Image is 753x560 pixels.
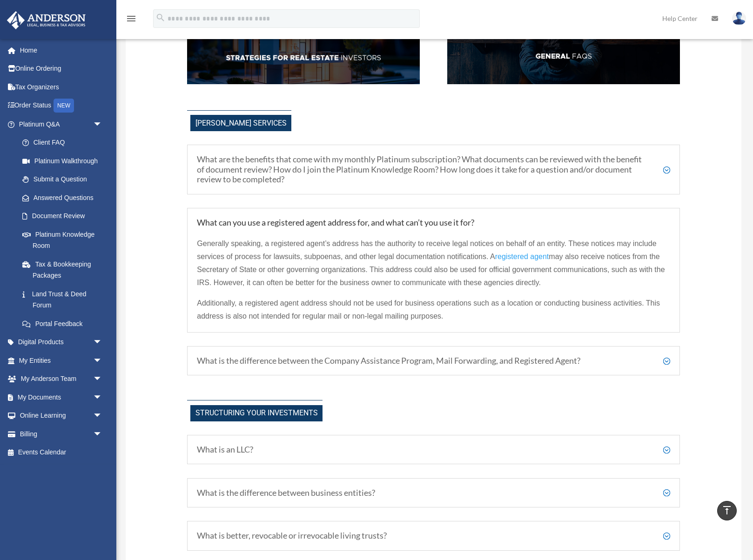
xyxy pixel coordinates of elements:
span: arrow_drop_down [93,351,112,370]
a: Portal Feedback [13,314,116,333]
a: menu [126,16,137,24]
h5: What is better, revocable or irrevocable living trusts? [197,531,670,541]
a: Events Calendar [7,443,116,462]
span: arrow_drop_down [93,115,112,134]
a: Billingarrow_drop_down [7,425,116,443]
span: registered agent [495,253,549,260]
a: Online Ordering [7,60,116,78]
img: StratsRE_hdr [187,31,420,84]
a: My Anderson Teamarrow_drop_down [7,370,116,388]
i: vertical_align_top [721,505,733,516]
a: Answered Questions [13,188,116,207]
span: arrow_drop_down [93,425,112,444]
a: vertical_align_top [717,501,737,520]
a: Tax & Bookkeeping Packages [13,255,116,285]
span: arrow_drop_down [93,333,112,352]
h5: What are the benefits that come with my monthly Platinum subscription? What documents can be revi... [197,154,670,185]
i: search [155,13,166,23]
div: NEW [54,99,74,113]
span: Additionally, a registered agent address should not be used for business operations such as a loc... [197,299,660,320]
h5: What can you use a registered agent address for, and what can’t you use it for? [197,218,670,228]
a: Land Trust & Deed Forum [13,285,116,314]
a: Digital Productsarrow_drop_down [7,333,116,352]
span: Generally speaking, a registered agent’s address has the authority to receive legal notices on be... [197,240,656,260]
img: GenFAQ_hdr [447,31,680,84]
a: My Entitiesarrow_drop_down [7,351,116,370]
a: Platinum Knowledge Room [13,225,116,255]
a: Online Learningarrow_drop_down [7,407,116,425]
span: may also receive notices from the Secretary of State or other governing organizations. This addre... [197,253,665,287]
img: Anderson Advisors Platinum Portal [4,11,88,29]
img: User Pic [732,12,746,25]
a: Client FAQ [13,133,112,152]
a: Submit a Question [13,170,116,189]
h5: What is the difference between the Company Assistance Program, Mail Forwarding, and Registered Ag... [197,356,670,366]
h5: What is an LLC? [197,445,670,455]
h5: What is the difference between business entities? [197,488,670,498]
a: Document Review [13,207,116,226]
span: Structuring Your investments [190,405,323,421]
a: Order StatusNEW [7,96,116,115]
i: menu [126,13,137,24]
a: Platinum Q&Aarrow_drop_down [7,115,116,133]
span: arrow_drop_down [93,388,112,407]
span: arrow_drop_down [93,370,112,389]
span: [PERSON_NAME] Services [190,115,291,131]
span: arrow_drop_down [93,407,112,426]
a: Platinum Walkthrough [13,152,116,170]
a: Tax Organizers [7,78,116,96]
a: My Documentsarrow_drop_down [7,388,116,407]
a: Home [7,41,116,60]
a: registered agent [495,253,549,265]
